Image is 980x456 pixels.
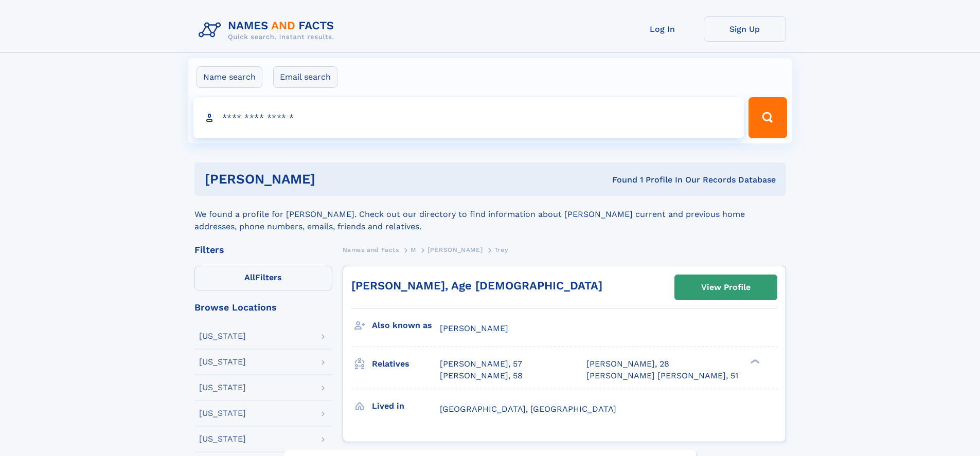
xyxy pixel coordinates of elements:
div: Found 1 Profile In Our Records Database [464,174,776,186]
div: Filters [194,245,332,254]
a: [PERSON_NAME], 58 [440,370,523,381]
input: search input [193,97,744,138]
a: Log In [621,16,704,42]
h3: Also known as [372,317,440,334]
a: [PERSON_NAME], 28 [586,358,669,370]
label: Email search [273,66,337,88]
span: [PERSON_NAME] [427,246,483,253]
h3: Relatives [372,355,440,373]
a: [PERSON_NAME] [PERSON_NAME], 51 [586,370,738,381]
span: All [244,272,255,282]
button: Search Button [749,97,787,138]
span: [GEOGRAPHIC_DATA], [GEOGRAPHIC_DATA] [440,404,616,414]
a: [PERSON_NAME], 57 [440,358,522,370]
label: Name search [197,66,262,88]
div: [US_STATE] [199,358,246,366]
a: View Profile [675,275,777,300]
span: M [411,246,416,253]
a: M [411,243,416,256]
div: View Profile [701,276,751,299]
div: [US_STATE] [199,409,246,417]
div: [US_STATE] [199,435,246,443]
a: [PERSON_NAME], Age [DEMOGRAPHIC_DATA] [351,279,602,292]
h3: Lived in [372,397,440,415]
span: Trey [494,246,508,253]
div: [US_STATE] [199,384,246,392]
a: Names and Facts [343,243,399,256]
img: Logo Names and Facts [194,16,343,44]
a: [PERSON_NAME] [427,243,483,256]
span: [PERSON_NAME] [440,323,508,333]
h1: [PERSON_NAME] [205,173,464,186]
a: Sign Up [704,16,786,42]
div: We found a profile for [PERSON_NAME]. Check out our directory to find information about [PERSON_N... [194,196,786,233]
div: ❯ [748,358,760,365]
div: [US_STATE] [199,332,246,340]
div: Browse Locations [194,303,332,312]
label: Filters [194,266,332,290]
